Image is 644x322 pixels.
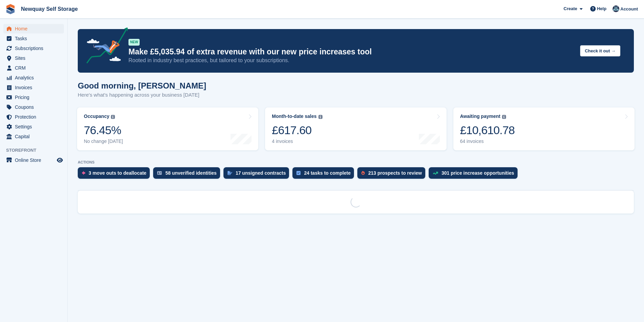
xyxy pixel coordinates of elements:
div: 213 prospects to review [368,170,422,176]
a: menu [3,122,64,131]
span: Analytics [15,73,55,82]
img: move_outs_to_deallocate_icon-f764333ba52eb49d3ac5e1228854f67142a1ed5810a6f6cc68b1a99e826820c5.svg [82,171,85,175]
div: NEW [128,39,140,46]
a: 213 prospects to review [357,167,429,182]
a: 58 unverified identities [153,167,223,182]
div: Occupancy [84,114,109,119]
a: menu [3,73,64,82]
img: icon-info-grey-7440780725fd019a000dd9b08b2336e03edf1995a4989e88bcd33f0948082b44.svg [111,115,115,119]
a: 301 price increase opportunities [429,167,521,182]
span: Create [564,5,577,12]
a: menu [3,93,64,102]
span: Storefront [6,147,67,154]
img: icon-info-grey-7440780725fd019a000dd9b08b2336e03edf1995a4989e88bcd33f0948082b44.svg [502,115,506,119]
span: Online Store [15,155,55,165]
div: 17 unsigned contracts [236,170,286,176]
span: CRM [15,63,55,73]
div: 301 price increase opportunities [442,170,514,176]
p: Here's what's happening across your business [DATE] [78,91,206,99]
div: 4 invoices [272,139,322,144]
span: Coupons [15,102,55,112]
span: Protection [15,112,55,122]
div: Awaiting payment [460,114,501,119]
a: menu [3,53,64,63]
div: £10,610.78 [460,123,515,137]
span: Home [15,24,55,33]
img: price-adjustments-announcement-icon-8257ccfd72463d97f412b2fc003d46551f7dbcb40ab6d574587a9cd5c0d94... [81,27,128,66]
a: 17 unsigned contracts [223,167,293,182]
a: menu [3,34,64,43]
span: Tasks [15,34,55,43]
img: verify_identity-adf6edd0f0f0b5bbfe63781bf79b02c33cf7c696d77639b501bdc392416b5a36.svg [157,171,162,175]
a: Awaiting payment £10,610.78 64 invoices [453,107,635,150]
a: menu [3,132,64,141]
a: Month-to-date sales £617.60 4 invoices [265,107,446,150]
a: Preview store [56,156,64,164]
button: Check it out → [580,45,620,56]
img: Colette Pearce [613,5,619,12]
span: Capital [15,132,55,141]
img: icon-info-grey-7440780725fd019a000dd9b08b2336e03edf1995a4989e88bcd33f0948082b44.svg [318,115,323,119]
a: Occupancy 76.45% No change [DATE] [77,107,258,150]
img: prospect-51fa495bee0391a8d652442698ab0144808aea92771e9ea1ae160a38d050c398.svg [361,171,365,175]
div: 24 tasks to complete [304,170,351,176]
div: 76.45% [84,123,123,137]
span: Invoices [15,83,55,92]
span: Pricing [15,93,55,102]
span: Settings [15,122,55,131]
span: Account [620,6,638,13]
span: Help [597,5,606,12]
img: stora-icon-8386f47178a22dfd0bd8f6a31ec36ba5ce8667c1dd55bd0f319d3a0aa187defe.svg [5,4,16,14]
a: 3 move outs to deallocate [78,167,153,182]
p: Make £5,035.94 of extra revenue with our new price increases tool [128,47,575,57]
p: ACTIONS [78,160,634,165]
div: Month-to-date sales [272,114,316,119]
div: £617.60 [272,123,322,137]
img: contract_signature_icon-13c848040528278c33f63329250d36e43548de30e8caae1d1a13099fd9432cc5.svg [228,171,232,175]
a: menu [3,83,64,92]
a: menu [3,102,64,112]
div: 3 move outs to deallocate [89,170,146,176]
a: Newquay Self Storage [18,3,80,15]
span: Subscriptions [15,44,55,53]
a: menu [3,63,64,73]
a: 24 tasks to complete [292,167,357,182]
a: menu [3,112,64,122]
a: menu [3,44,64,53]
div: 64 invoices [460,139,515,144]
p: Rooted in industry best practices, but tailored to your subscriptions. [128,57,575,64]
span: Sites [15,53,55,63]
div: No change [DATE] [84,139,123,144]
a: menu [3,24,64,33]
div: 58 unverified identities [165,170,217,176]
a: menu [3,155,64,165]
img: price_increase_opportunities-93ffe204e8149a01c8c9dc8f82e8f89637d9d84a8eef4429ea346261dce0b2c0.svg [433,172,438,175]
img: task-75834270c22a3079a89374b754ae025e5fb1db73e45f91037f5363f120a921f8.svg [296,171,301,175]
h1: Good morning, [PERSON_NAME] [78,81,206,90]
